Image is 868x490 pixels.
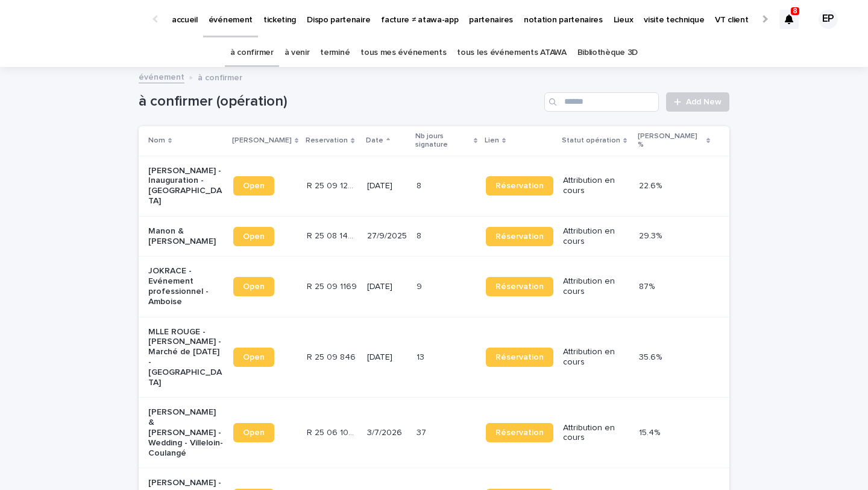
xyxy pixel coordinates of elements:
[495,353,544,361] span: Réservation
[495,282,544,291] span: Réservation
[417,425,429,438] p: 37
[148,166,224,206] p: [PERSON_NAME] - Inauguration - [GEOGRAPHIC_DATA]
[793,7,797,15] p: 8
[486,227,553,246] a: Réservation
[563,347,629,367] p: Attribution en cours
[233,227,274,246] a: Open
[562,134,620,147] p: Statut opération
[198,70,242,83] p: à confirmer
[360,39,446,67] a: tous mes événements
[639,279,657,292] p: 87%
[285,39,310,67] a: à venir
[367,282,407,292] p: [DATE]
[485,134,499,147] p: Lien
[243,428,265,437] span: Open
[639,350,664,363] p: 35.6%
[638,130,703,152] p: [PERSON_NAME] %
[233,423,274,442] a: Open
[366,134,383,147] p: Date
[486,348,553,367] a: Réservation
[367,428,407,438] p: 3/7/2026
[139,398,729,468] tr: [PERSON_NAME] & [PERSON_NAME] - Wedding - Villeloin-CoulangéOpenR 25 06 1043R 25 06 1043 3/7/2026...
[367,231,407,241] p: 27/9/2025
[639,425,662,438] p: 15.4%
[563,423,629,444] p: Attribution en cours
[148,327,224,388] p: MLLE ROUGE - [PERSON_NAME] - Marché de [DATE] - [GEOGRAPHIC_DATA]
[148,407,224,458] p: [PERSON_NAME] & [PERSON_NAME] - Wedding - Villeloin-Coulangé
[139,93,539,110] h1: à confirmer (opération)
[307,350,358,363] p: R 25 09 846
[417,350,427,363] p: 13
[367,352,407,363] p: [DATE]
[230,39,274,67] a: à confirmer
[148,134,165,147] p: Nom
[243,232,265,241] span: Open
[233,277,274,296] a: Open
[139,317,729,398] tr: MLLE ROUGE - [PERSON_NAME] - Marché de [DATE] - [GEOGRAPHIC_DATA]OpenR 25 09 846R 25 09 846 [DATE...
[577,39,638,67] a: Bibliothèque 3D
[495,428,544,437] span: Réservation
[307,179,360,191] p: R 25 09 1206
[320,39,350,67] a: terminé
[306,134,348,147] p: Reservation
[819,10,838,29] div: EP
[666,92,729,112] a: Add New
[139,256,729,317] tr: JOKRACE - Evénement professionnel - AmboiseOpenR 25 09 1169R 25 09 1169 [DATE]99 RéservationAttri...
[495,232,544,241] span: Réservation
[233,348,274,367] a: Open
[417,279,424,292] p: 9
[495,182,544,190] span: Réservation
[243,282,265,291] span: Open
[486,176,553,196] a: Réservation
[139,156,729,216] tr: [PERSON_NAME] - Inauguration - [GEOGRAPHIC_DATA]OpenR 25 09 1206R 25 09 1206 [DATE]88 Réservation...
[417,179,424,191] p: 8
[486,277,553,296] a: Réservation
[486,423,553,442] a: Réservation
[779,10,799,29] div: 8
[417,229,424,241] p: 8
[563,226,629,247] p: Attribution en cours
[563,176,629,196] p: Attribution en cours
[139,69,184,83] a: événement
[415,130,471,152] p: Nb jours signature
[457,39,566,67] a: tous les événements ATAWA
[639,229,664,241] p: 29.3%
[139,216,729,256] tr: Manon & [PERSON_NAME]OpenR 25 08 1497R 25 08 1497 27/9/202588 RéservationAttribution en cours29.3...
[367,181,407,191] p: [DATE]
[639,179,664,191] p: 22.6%
[243,353,265,361] span: Open
[563,276,629,297] p: Attribution en cours
[148,266,224,307] p: JOKRACE - Evénement professionnel - Amboise
[24,7,141,31] img: Ls34BcGeRexTGTNfXpUC
[148,226,224,247] p: Manon & [PERSON_NAME]
[686,98,722,106] span: Add New
[232,134,292,147] p: [PERSON_NAME]
[307,425,360,438] p: R 25 06 1043
[544,92,659,112] input: Search
[307,229,360,241] p: R 25 08 1497
[243,182,265,190] span: Open
[307,279,359,292] p: R 25 09 1169
[233,176,274,196] a: Open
